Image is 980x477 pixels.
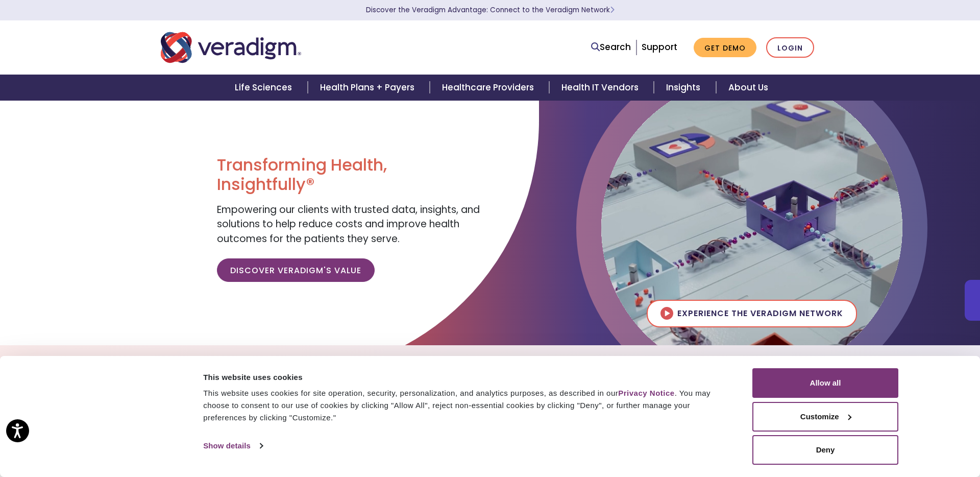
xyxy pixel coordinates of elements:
span: Learn More [610,5,615,15]
a: Search [591,40,631,54]
div: This website uses cookies [203,371,729,384]
a: Healthcare Providers [430,75,549,101]
a: The Veradigm Network [415,349,550,375]
a: Insights [654,75,716,101]
div: This website uses cookies for site operation, security, personalization, and analytics purposes, ... [203,387,729,424]
a: Explore Solutions [301,349,415,375]
iframe: Drift Chat Widget [784,403,968,465]
a: Health IT Vendors [549,75,654,101]
h1: Transforming Health, Insightfully® [217,155,482,195]
a: Login [766,37,814,58]
a: Insights [550,349,616,375]
button: Allow all [752,368,898,398]
a: Careers [616,349,679,375]
button: Deny [752,435,898,465]
a: Discover Veradigm's Value [217,258,375,282]
a: Privacy Notice [618,389,674,397]
a: Discover the Veradigm Advantage: Connect to the Veradigm NetworkLearn More [366,5,615,15]
img: Veradigm logo [161,31,301,64]
a: Get Demo [694,38,756,58]
span: Empowering our clients with trusted data, insights, and solutions to help reduce costs and improv... [217,203,480,246]
a: Health Plans + Payers [308,75,430,101]
a: Life Sciences [223,75,307,101]
a: Support [642,41,677,53]
a: Show details [203,438,262,454]
button: Customize [752,402,898,432]
a: About Us [716,75,780,101]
